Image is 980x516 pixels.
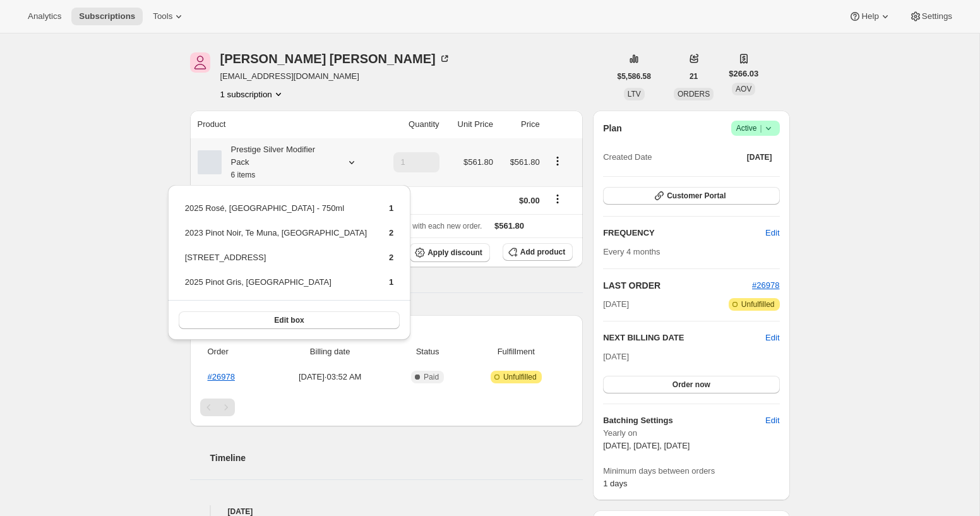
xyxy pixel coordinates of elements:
span: Settings [922,11,952,21]
a: #26978 [752,280,779,290]
span: Edit box [274,315,304,325]
span: 1 [389,277,393,287]
span: $5,586.58 [618,71,651,81]
button: Apply discount [410,243,490,262]
span: Help [861,11,878,21]
button: Add product [503,243,573,261]
button: Product actions [220,88,285,100]
span: $561.80 [510,157,540,167]
th: Quantity [376,111,443,138]
span: 1 days [603,479,627,488]
h2: Plan [603,122,622,135]
span: $561.80 [494,221,524,231]
span: $0.00 [519,196,540,205]
span: [DATE] · 03:52 AM [272,371,388,383]
button: [DATE] [739,148,780,166]
button: Subscriptions [71,8,143,25]
button: Settings [902,8,960,25]
small: 6 items [231,171,256,179]
button: Edit [758,411,787,431]
nav: Pagination [200,399,573,416]
span: [DATE] [603,352,629,361]
span: Add product [520,247,565,257]
div: Prestige Silver Modifier Pack [222,143,335,181]
span: Paid [424,372,439,382]
span: 1 [389,203,393,213]
h2: Timeline [210,452,583,464]
span: Fulfillment [467,345,565,358]
span: Edit [765,414,779,427]
span: Yearly on [603,427,779,440]
button: Customer Portal [603,187,779,205]
span: Analytics [28,11,61,21]
span: Apply discount [427,248,482,258]
span: Subscriptions [79,11,135,21]
h2: NEXT BILLING DATE [603,332,765,344]
span: Order now [672,380,710,390]
span: 21 [690,71,698,81]
a: #26978 [208,372,235,381]
span: 2 [389,228,393,237]
th: Unit Price [443,111,497,138]
td: 2023 Pinot Noir, Te Muna, [GEOGRAPHIC_DATA] [184,226,367,249]
h2: LAST ORDER [603,279,752,292]
span: [DATE], [DATE], [DATE] [603,441,690,450]
span: Tools [153,11,172,21]
span: [EMAIL_ADDRESS][DOMAIN_NAME] [220,70,451,83]
button: Edit [765,332,779,344]
span: Created Date [603,151,652,164]
span: Active [736,122,775,135]
button: Edit [758,223,787,243]
h6: Batching Settings [603,414,765,427]
button: Edit box [179,311,400,329]
span: $561.80 [463,157,493,167]
span: Edit [765,227,779,239]
span: Every 4 months [603,247,660,256]
button: #26978 [752,279,779,292]
span: [DATE] [603,298,629,311]
th: Price [497,111,544,138]
button: $5,586.58 [610,68,659,85]
div: [PERSON_NAME] [PERSON_NAME] [220,52,451,65]
span: LTV [628,90,641,99]
span: Status [396,345,460,358]
span: Joanne DEITCH [190,52,210,73]
span: Unfulfilled [741,299,775,309]
td: 2025 Rosé, [GEOGRAPHIC_DATA] - 750ml [184,201,367,225]
span: Billing date [272,345,388,358]
span: ORDERS [678,90,710,99]
td: 2025 Pinot Gris, [GEOGRAPHIC_DATA] [184,275,367,299]
span: | [760,123,762,133]
span: Minimum days between orders [603,465,779,477]
span: Customer Portal [667,191,726,201]
button: Help [841,8,899,25]
span: Unfulfilled [503,372,537,382]
th: Order [200,338,268,366]
td: [STREET_ADDRESS] [184,251,367,274]
span: $266.03 [729,68,758,80]
h2: FREQUENCY [603,227,765,239]
span: 2 [389,253,393,262]
button: Shipping actions [547,192,568,206]
button: Analytics [20,8,69,25]
span: AOV [736,85,751,93]
button: Tools [145,8,193,25]
span: [DATE] [747,152,772,162]
button: Product actions [547,154,568,168]
button: 21 [682,68,705,85]
button: Order now [603,376,779,393]
th: Product [190,111,376,138]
